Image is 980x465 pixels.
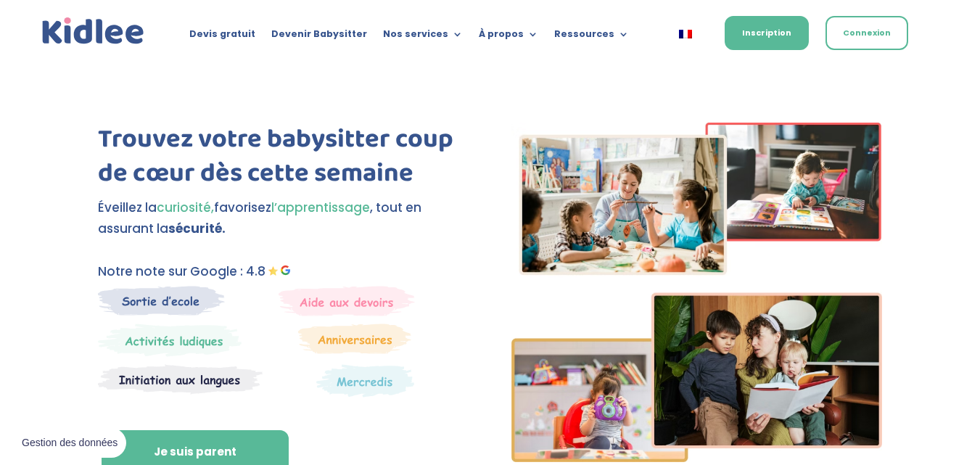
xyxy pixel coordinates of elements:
img: Sortie decole [98,286,225,316]
strong: sécurité. [168,220,226,237]
span: curiosité, [157,199,214,216]
a: À propos [479,29,538,45]
img: Mercredi [98,324,242,357]
p: Notre note sur Google : 4.8 [98,261,469,282]
a: Kidlee Logo [39,15,147,48]
a: Nos services [383,29,463,45]
button: Gestion des données [13,428,126,458]
span: Gestion des données [22,437,118,450]
h1: Trouvez votre babysitter coup de cœur dès cette semaine [98,123,469,198]
img: logo_kidlee_bleu [39,15,147,48]
span: l’apprentissage [271,199,370,216]
img: Français [679,30,692,38]
a: Ressources [554,29,629,45]
a: Inscription [725,16,809,50]
img: Thematique [316,364,414,398]
img: weekends [279,286,415,316]
a: Devis gratuit [189,29,255,45]
a: Devenir Babysitter [271,29,367,45]
img: Atelier thematique [98,364,263,395]
a: Connexion [825,16,908,50]
img: Anniversaire [298,324,411,354]
p: Éveillez la favorisez , tout en assurant la [98,197,469,239]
